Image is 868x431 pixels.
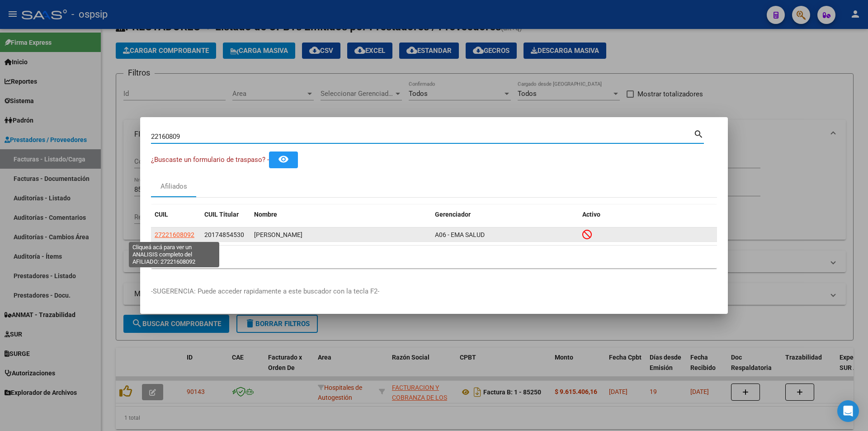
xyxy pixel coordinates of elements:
[204,231,244,238] span: 20174854530
[837,400,859,422] div: Open Intercom Messenger
[160,181,187,192] div: Afiliados
[151,286,717,297] p: -SUGERENCIA: Puede acceder rapidamente a este buscador con la tecla F2-
[582,211,600,218] span: Activo
[151,246,717,268] div: 1 total
[431,205,579,224] datatable-header-cell: Gerenciador
[201,205,250,224] datatable-header-cell: CUIL Titular
[155,211,168,218] span: CUIL
[151,156,269,164] span: ¿Buscaste un formulario de traspaso? -
[155,231,194,238] span: 27221608092
[435,211,471,218] span: Gerenciador
[693,128,704,139] mat-icon: search
[254,230,428,240] div: [PERSON_NAME]
[435,231,485,238] span: A06 - EMA SALUD
[204,211,239,218] span: CUIL Titular
[250,205,431,224] datatable-header-cell: Nombre
[278,154,289,165] mat-icon: remove_red_eye
[579,205,717,224] datatable-header-cell: Activo
[151,205,201,224] datatable-header-cell: CUIL
[254,211,277,218] span: Nombre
